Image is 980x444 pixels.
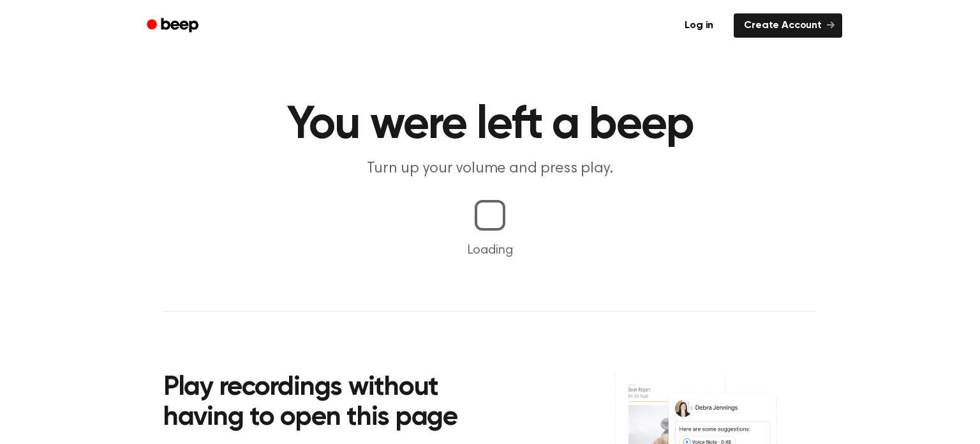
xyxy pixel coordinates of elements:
[163,102,817,148] h1: You were left a beep
[163,373,507,434] h2: Play recordings without having to open this page
[138,13,210,38] a: Beep
[672,11,726,40] a: Log in
[734,13,842,38] a: Create Account
[15,241,965,260] p: Loading
[245,158,735,180] p: Turn up your volume and press play.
